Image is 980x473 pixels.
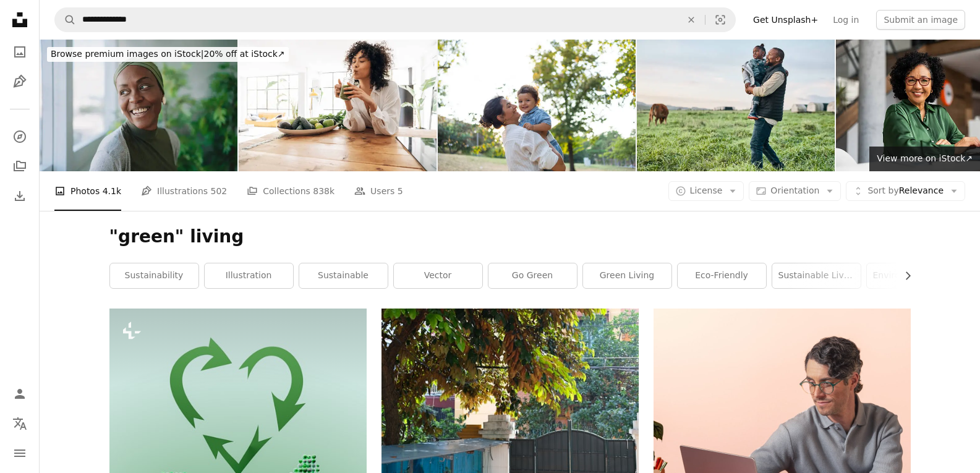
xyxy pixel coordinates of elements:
[583,263,671,288] a: green living
[876,10,965,30] button: Submit an image
[846,181,965,201] button: Sort byRelevance
[247,171,334,211] a: Collections 838k
[488,263,577,288] a: go green
[678,263,766,288] a: eco-friendly
[867,263,955,288] a: environmentally friendly
[394,263,482,288] a: vector
[40,40,296,69] a: Browse premium images on iStock|20% off at iStock↗
[40,40,237,171] img: Portrait of a woman with cancer
[313,184,334,198] span: 838k
[110,263,198,288] a: sustainability
[637,40,835,171] img: Nothing says family-friendly like an outing to the farm
[354,171,403,211] a: Users 5
[705,8,735,32] button: Visual search
[299,263,388,288] a: sustainable
[51,49,203,59] span: Browse premium images on iStock |
[7,441,32,466] button: Menu
[381,388,639,399] a: a fence with a clock on the top of it
[867,185,898,195] span: Sort by
[867,185,944,197] span: Relevance
[7,381,32,406] a: Log in / Sign up
[7,411,32,436] button: Language
[668,181,744,201] button: License
[54,7,736,32] form: Find visuals sitewide
[211,184,228,198] span: 502
[877,153,973,163] span: View more on iStock ↗
[7,184,32,208] a: Download History
[47,47,289,62] div: 20% off at iStock ↗
[55,8,76,32] button: Search Unsplash
[141,171,227,211] a: Illustrations 502
[7,40,32,64] a: Photos
[869,147,980,171] a: View more on iStock↗
[678,8,705,32] button: Clear
[749,181,841,201] button: Orientation
[690,185,723,195] span: License
[897,263,911,288] button: scroll list to the right
[7,124,32,149] a: Explore
[772,263,861,288] a: sustainable living
[825,10,866,30] a: Log in
[746,10,825,30] a: Get Unsplash+
[770,185,819,195] span: Orientation
[205,263,293,288] a: illustration
[239,40,437,171] img: Young african american woman drinking green juice with reusable bamboo straw in loft apartment. C...
[7,154,32,179] a: Collections
[7,69,32,94] a: Illustrations
[109,226,911,248] h1: "green" living
[438,40,636,171] img: Joyful mother lifting child in sunny outdoor park setting
[398,184,403,198] span: 5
